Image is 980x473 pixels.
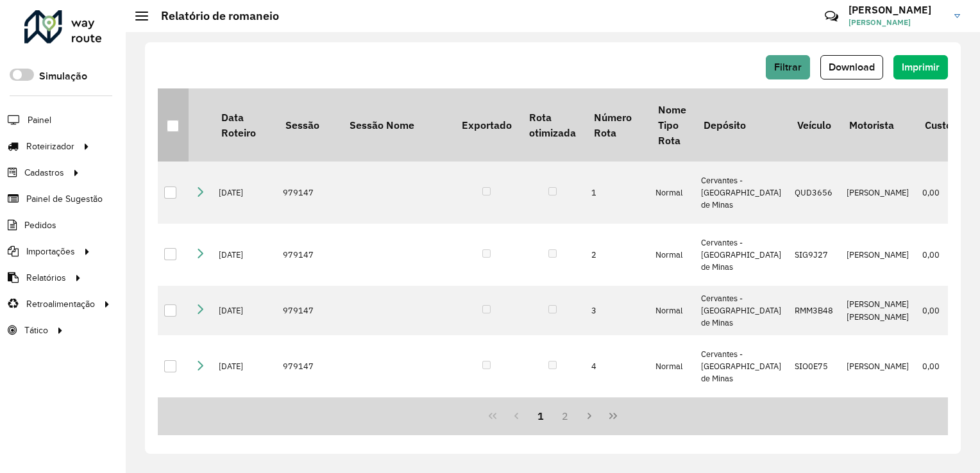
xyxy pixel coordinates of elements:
[212,286,276,336] td: [DATE]
[788,286,840,336] td: RMM3B48
[695,286,788,336] td: Cervantes - [GEOGRAPHIC_DATA] de Minas
[453,88,520,162] th: Exportado
[695,162,788,224] td: Cervantes - [GEOGRAPHIC_DATA] de Minas
[818,3,845,30] a: Contato Rápido
[585,335,649,397] td: 4
[916,224,964,286] td: 0,00
[24,166,64,179] span: Cadastros
[695,335,788,397] td: Cervantes - [GEOGRAPHIC_DATA] de Minas
[788,224,840,286] td: SIG9J27
[601,404,625,428] button: Last Page
[39,69,87,84] label: Simulação
[649,88,695,162] th: Nome Tipo Rota
[649,335,695,397] td: Normal
[695,88,788,162] th: Depósito
[553,404,577,428] button: 2
[26,192,103,206] span: Painel de Sugestão
[26,297,95,311] span: Retroalimentação
[585,88,649,162] th: Número Rota
[840,224,916,286] td: [PERSON_NAME]
[829,62,875,72] span: Download
[528,404,553,428] button: 1
[212,162,276,224] td: [DATE]
[276,335,341,397] td: 979147
[916,88,964,162] th: Custo
[26,271,66,285] span: Relatórios
[916,286,964,336] td: 0,00
[893,55,948,79] button: Imprimir
[849,4,945,16] h3: [PERSON_NAME]
[24,219,56,232] span: Pedidos
[788,88,840,162] th: Veículo
[276,88,341,162] th: Sessão
[820,55,883,79] button: Download
[916,335,964,397] td: 0,00
[26,245,75,258] span: Importações
[902,62,940,72] span: Imprimir
[916,162,964,224] td: 0,00
[577,404,602,428] button: Next Page
[24,324,48,337] span: Tático
[212,88,276,162] th: Data Roteiro
[26,140,74,153] span: Roteirizador
[649,162,695,224] td: Normal
[585,224,649,286] td: 2
[28,113,51,127] span: Painel
[788,335,840,397] td: SIO0E75
[695,224,788,286] td: Cervantes - [GEOGRAPHIC_DATA] de Minas
[840,88,916,162] th: Motorista
[585,162,649,224] td: 1
[212,224,276,286] td: [DATE]
[520,88,584,162] th: Rota otimizada
[276,162,341,224] td: 979147
[212,335,276,397] td: [DATE]
[276,286,341,336] td: 979147
[276,224,341,286] td: 979147
[341,88,453,162] th: Sessão Nome
[840,162,916,224] td: [PERSON_NAME]
[774,62,802,72] span: Filtrar
[788,162,840,224] td: QUD3656
[148,9,279,23] h2: Relatório de romaneio
[849,17,945,28] span: [PERSON_NAME]
[585,286,649,336] td: 3
[840,286,916,336] td: [PERSON_NAME] [PERSON_NAME]
[649,286,695,336] td: Normal
[766,55,810,79] button: Filtrar
[649,224,695,286] td: Normal
[840,335,916,397] td: [PERSON_NAME]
